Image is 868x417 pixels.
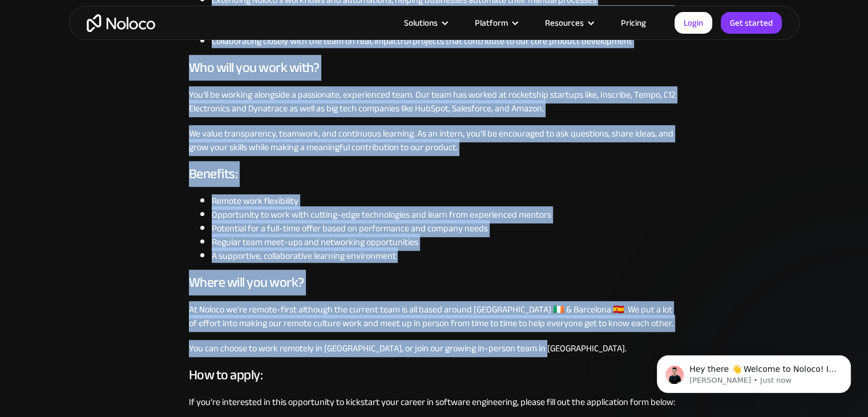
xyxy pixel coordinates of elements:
[212,208,680,222] li: Opportunity to work with cutting-edge technologies and learn from experienced mentors
[461,15,531,30] div: Platform
[212,235,680,249] li: Regular team meet-ups and networking opportunities
[189,59,680,77] h3: Who will you work with?
[189,88,680,115] p: You’ll be working alongside a passionate, experienced team. Our team has worked at rocketship sta...
[640,331,868,411] iframe: Intercom notifications message
[675,12,712,34] a: Login
[607,15,660,30] a: Pricing
[212,194,680,208] li: Remote work flexibility
[475,15,508,30] div: Platform
[531,15,607,30] div: Resources
[189,342,680,355] p: You can choose to work remotely in [GEOGRAPHIC_DATA], or join our growing in-person team in [GEOG...
[189,395,680,409] p: If you’re interested in this opportunity to kickstart your career in software engineering, please...
[189,166,680,183] h3: Benefits:
[390,15,461,30] div: Solutions
[87,14,155,32] a: home
[212,249,680,263] li: A supportive, collaborative learning environment
[189,367,680,384] h3: How to apply:
[212,222,680,235] li: Potential for a full-time offer based on performance and company needs
[189,274,680,291] h3: Where will you work?
[545,15,584,30] div: Resources
[189,303,680,330] p: At Noloco we're remote-first although the current team is all based around [GEOGRAPHIC_DATA] 🇮🇪 &...
[404,15,438,30] div: Solutions
[189,127,680,154] p: We value transparency, teamwork, and continuous learning. As an intern, you’ll be encouraged to a...
[721,12,782,34] a: Get started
